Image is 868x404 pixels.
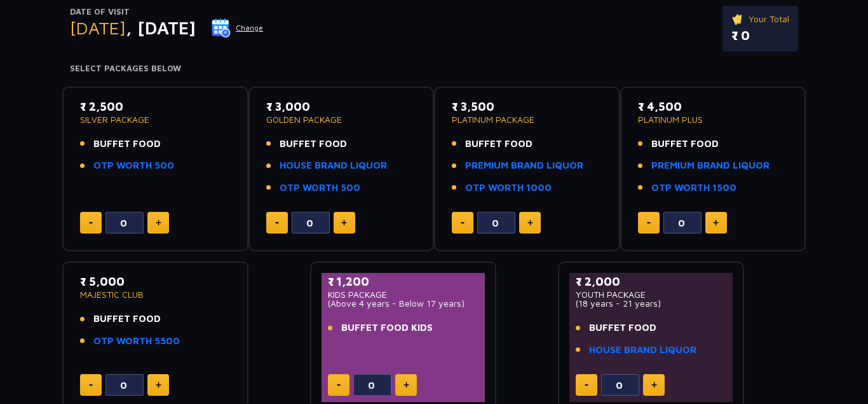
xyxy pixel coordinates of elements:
p: ₹ 0 [731,26,789,45]
p: PLATINUM PLUS [638,115,789,124]
img: ticket [731,12,745,26]
img: plus [713,219,719,226]
p: ₹ 2,500 [80,98,231,115]
a: HOUSE BRAND LIQUOR [589,343,696,358]
a: OTP WORTH 500 [280,181,360,195]
p: KIDS PACKAGE [328,290,478,299]
img: minus [89,384,93,386]
img: plus [651,382,657,388]
span: BUFFET FOOD [589,321,656,335]
p: (18 years - 21 years) [576,299,726,308]
img: plus [527,219,533,226]
p: ₹ 4,500 [638,98,789,115]
img: minus [89,222,93,224]
h4: Select Packages Below [70,64,798,74]
p: ₹ 3,500 [452,98,602,115]
button: Change [211,18,264,38]
p: ₹ 3,000 [266,98,417,115]
img: plus [341,219,347,226]
p: PLATINUM PACKAGE [452,115,602,124]
span: [DATE] [70,17,126,38]
p: Date of Visit [70,6,264,18]
a: OTP WORTH 1500 [651,181,736,195]
p: SILVER PACKAGE [80,115,231,124]
span: BUFFET FOOD [93,137,161,151]
a: HOUSE BRAND LIQUOR [280,158,387,173]
span: BUFFET FOOD [280,137,347,151]
p: YOUTH PACKAGE [576,290,726,299]
span: BUFFET FOOD [93,312,161,326]
img: minus [585,384,588,386]
p: MAJESTIC CLUB [80,290,231,299]
a: OTP WORTH 500 [93,158,174,173]
img: plus [156,382,161,388]
span: BUFFET FOOD [465,137,532,151]
p: ₹ 2,000 [576,273,726,290]
p: (Above 4 years - Below 17 years) [328,299,478,308]
img: minus [337,384,341,386]
p: ₹ 1,200 [328,273,478,290]
p: ₹ 5,000 [80,273,231,290]
a: OTP WORTH 1000 [465,181,552,195]
p: GOLDEN PACKAGE [266,115,417,124]
a: PREMIUM BRAND LIQUOR [651,158,770,173]
img: minus [275,222,279,224]
a: OTP WORTH 5500 [93,334,180,349]
img: plus [156,219,161,226]
span: BUFFET FOOD KIDS [341,321,433,335]
img: minus [647,222,651,224]
a: PREMIUM BRAND LIQUOR [465,158,583,173]
span: BUFFET FOOD [651,137,719,151]
img: plus [403,382,409,388]
span: , [DATE] [126,17,196,38]
img: minus [461,222,465,224]
p: Your Total [731,12,789,26]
